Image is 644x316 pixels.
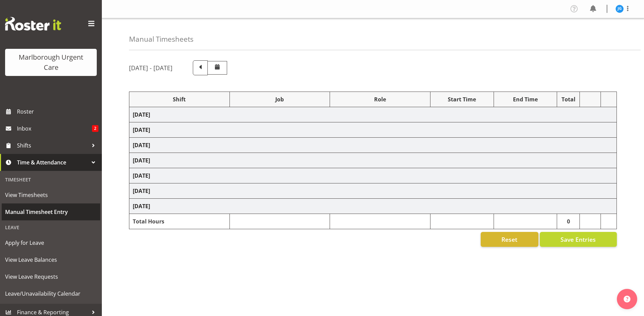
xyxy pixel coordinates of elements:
[129,107,617,122] td: [DATE]
[481,232,538,247] button: Reset
[5,289,97,299] span: Leave/Unavailability Calendar
[12,52,90,73] div: Marlborough Urgent Care
[560,235,596,244] span: Save Entries
[540,232,617,247] button: Save Entries
[5,190,97,200] span: View Timesheets
[129,122,617,138] td: [DATE]
[129,138,617,153] td: [DATE]
[2,251,100,268] a: View Leave Balances
[5,238,97,248] span: Apply for Leave
[129,168,617,183] td: [DATE]
[2,220,100,234] div: Leave
[557,214,580,229] td: 0
[92,125,98,132] span: 2
[129,64,172,72] h5: [DATE] - [DATE]
[615,5,624,13] img: josephine-godinez11850.jpg
[17,106,98,117] span: Roster
[2,186,100,203] a: View Timesheets
[129,214,230,229] td: Total Hours
[5,17,61,31] img: Rosterit website logo
[5,255,97,265] span: View Leave Balances
[2,173,100,186] div: Timesheet
[17,157,88,167] span: Time & Attendance
[2,268,100,285] a: View Leave Requests
[2,203,100,220] a: Manual Timesheet Entry
[2,234,100,251] a: Apply for Leave
[129,199,617,214] td: [DATE]
[2,285,100,302] a: Leave/Unavailability Calendar
[233,95,327,103] div: Job
[624,296,630,302] img: help-xxl-2.png
[129,153,617,168] td: [DATE]
[129,35,194,43] h4: Manual Timesheets
[497,95,554,103] div: End Time
[5,207,97,217] span: Manual Timesheet Entry
[333,95,427,103] div: Role
[560,95,576,103] div: Total
[5,272,97,282] span: View Leave Requests
[501,235,517,244] span: Reset
[133,95,226,103] div: Shift
[129,183,617,199] td: [DATE]
[17,140,88,151] span: Shifts
[434,95,490,103] div: Start Time
[17,123,92,134] span: Inbox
